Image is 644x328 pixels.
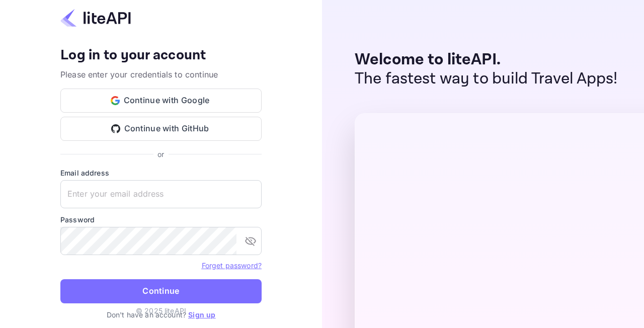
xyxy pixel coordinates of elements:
input: Enter your email address [60,180,262,208]
button: toggle password visibility [240,231,261,251]
a: Forget password? [202,260,262,270]
p: The fastest way to build Travel Apps! [355,69,618,89]
button: Continue [60,279,262,303]
label: Email address [60,168,262,178]
a: Forget password? [202,261,262,270]
a: Sign up [188,310,215,319]
img: liteapi [60,8,131,28]
p: Please enter your credentials to continue [60,68,262,80]
p: © 2025 liteAPI [136,305,186,316]
p: Don't have an account? [60,309,262,320]
p: or [157,149,164,159]
h4: Log in to your account [60,47,262,64]
button: Continue with Google [60,89,262,113]
label: Password [60,214,262,225]
button: Continue with GitHub [60,117,262,141]
p: Welcome to liteAPI. [355,50,618,69]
